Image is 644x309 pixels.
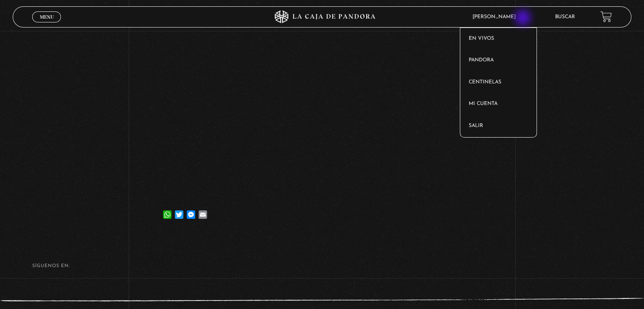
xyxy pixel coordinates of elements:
iframe: Dailymotion video player – PROGRAMA - AREA 51 - 14 DE AGOSTO [161,14,483,195]
a: Messenger [185,202,197,219]
a: WhatsApp [161,202,173,219]
a: Salir [460,115,537,137]
a: En vivos [460,28,537,50]
h4: SÍguenos en: [32,264,612,268]
span: Menu [40,14,54,19]
a: Twitter [173,202,185,219]
a: Email [197,202,209,219]
a: Buscar [555,14,575,19]
span: Cerrar [37,21,57,27]
a: Mi cuenta [460,93,537,115]
a: View your shopping cart [600,11,612,22]
a: Centinelas [460,72,537,94]
span: [PERSON_NAME] [468,14,524,19]
a: Pandora [460,50,537,72]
